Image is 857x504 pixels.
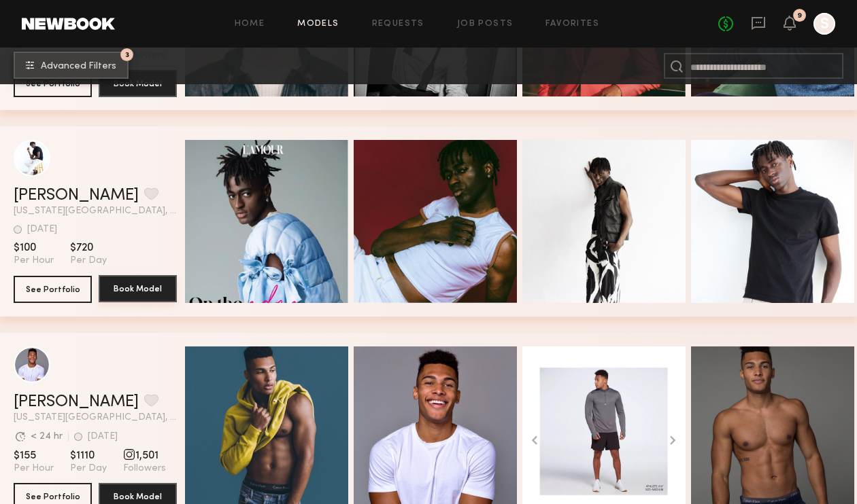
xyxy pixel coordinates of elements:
a: Job Posts [457,20,514,29]
span: $100 [14,241,54,255]
span: [US_STATE][GEOGRAPHIC_DATA], [GEOGRAPHIC_DATA] [14,206,177,216]
span: $1110 [70,449,107,463]
span: $720 [70,241,107,255]
button: 3Advanced Filters [14,52,129,79]
div: 9 [797,12,802,20]
span: Per Hour [14,255,54,267]
a: [PERSON_NAME] [14,394,139,410]
a: Home [235,20,265,29]
span: Per Hour [14,463,54,475]
a: S [813,13,835,35]
div: < 24 hr [31,432,63,442]
span: 1,501 [123,449,166,463]
div: [DATE] [88,432,118,442]
button: See Portfolio [14,276,92,303]
span: Per Day [70,255,107,267]
button: Book Model [99,275,177,302]
a: [PERSON_NAME] [14,187,139,204]
a: Requests [372,20,424,29]
a: Models [297,20,339,29]
span: 3 [125,52,129,58]
span: [US_STATE][GEOGRAPHIC_DATA], [GEOGRAPHIC_DATA] [14,413,177,422]
div: [DATE] [27,225,57,234]
span: Advanced Filters [41,62,116,71]
a: Favorites [545,20,599,29]
span: $155 [14,449,54,463]
span: Per Day [70,463,107,475]
a: Book Model [99,276,177,303]
span: Followers [123,463,166,475]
